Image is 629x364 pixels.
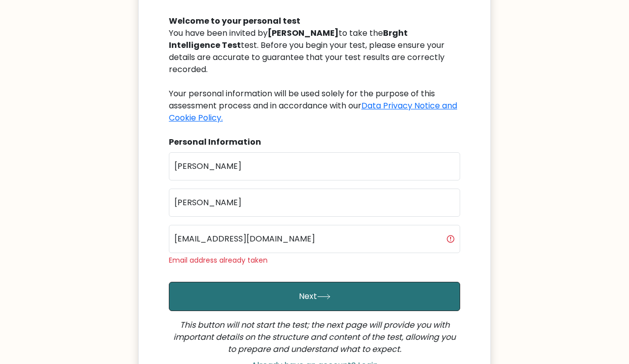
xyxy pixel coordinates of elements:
b: Brght Intelligence Test [169,27,408,51]
i: This button will not start the test; the next page will provide you with important details on the... [173,319,456,355]
div: Welcome to your personal test [169,15,460,27]
input: Email [169,225,460,253]
div: You have been invited by to take the test. Before you begin your test, please ensure your details... [169,27,460,124]
div: Personal Information [169,136,460,148]
button: Next [169,282,460,311]
div: Email address already taken [169,255,460,266]
a: Data Privacy Notice and Cookie Policy. [169,100,457,124]
input: First name [169,152,460,180]
b: [PERSON_NAME] [268,27,339,39]
input: Last name [169,189,460,217]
